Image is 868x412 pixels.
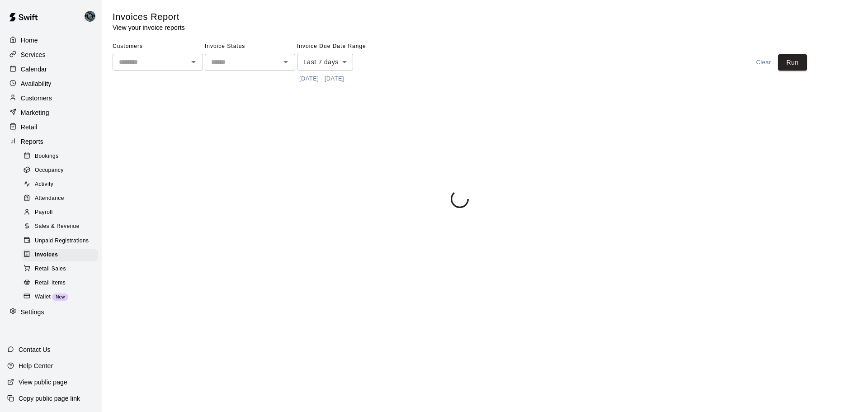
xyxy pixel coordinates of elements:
[297,39,376,54] span: Invoice Due Date Range
[22,192,98,205] div: Attendance
[22,163,102,177] a: Occupancy
[35,166,64,175] span: Occupancy
[22,178,102,192] a: Activity
[22,290,102,304] a: WalletNew
[113,11,185,23] h5: Invoices Report
[22,249,98,261] div: Invoices
[7,106,94,119] a: Marketing
[85,11,95,22] img: Danny Lake
[749,54,778,71] button: Clear
[22,164,98,177] div: Occupancy
[21,50,46,59] p: Services
[22,206,98,219] div: Payroll
[21,94,52,103] p: Customers
[279,56,292,68] button: Open
[205,39,295,54] span: Invoice Status
[35,279,66,288] span: Retail Items
[22,248,102,262] a: Invoices
[22,206,102,220] a: Payroll
[297,72,346,86] button: [DATE] - [DATE]
[35,194,64,203] span: Attendance
[19,345,51,354] p: Contact Us
[35,152,59,161] span: Bookings
[22,291,98,303] div: WalletNew
[113,39,203,54] span: Customers
[7,305,94,319] a: Settings
[19,361,53,370] p: Help Center
[21,308,44,317] p: Settings
[19,378,67,387] p: View public page
[21,123,38,132] p: Retail
[35,293,51,302] span: Wallet
[22,149,102,163] a: Bookings
[35,180,53,189] span: Activity
[21,65,47,74] p: Calendar
[83,7,102,25] div: Danny Lake
[19,394,80,403] p: Copy public page link
[7,62,94,76] a: Calendar
[22,220,102,234] a: Sales & Revenue
[35,265,66,274] span: Retail Sales
[35,251,58,260] span: Invoices
[35,208,52,217] span: Payroll
[113,23,185,32] p: View your invoice reports
[21,137,43,146] p: Reports
[21,36,38,45] p: Home
[778,54,807,71] button: Run
[35,222,80,231] span: Sales & Revenue
[7,33,94,47] a: Home
[187,56,200,68] button: Open
[22,234,102,248] a: Unpaid Registrations
[22,277,98,289] div: Retail Items
[7,91,94,105] a: Customers
[22,262,102,276] a: Retail Sales
[7,48,94,62] a: Services
[22,263,98,275] div: Retail Sales
[7,135,94,148] a: Reports
[22,192,102,206] a: Attendance
[35,237,89,246] span: Unpaid Registrations
[21,79,52,88] p: Availability
[22,150,98,163] div: Bookings
[22,220,98,233] div: Sales & Revenue
[52,294,68,299] span: New
[7,120,94,134] a: Retail
[22,178,98,191] div: Activity
[7,77,94,90] a: Availability
[22,276,102,290] a: Retail Items
[22,235,98,247] div: Unpaid Registrations
[21,108,49,117] p: Marketing
[297,54,353,71] div: Last 7 days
